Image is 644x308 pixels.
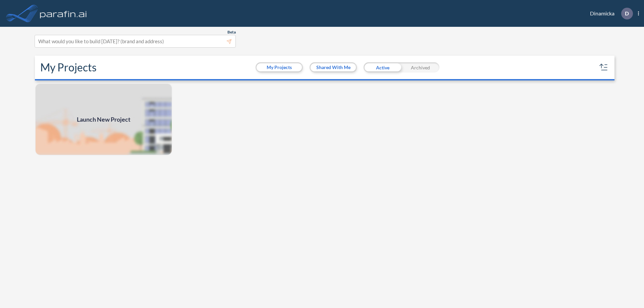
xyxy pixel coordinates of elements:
[364,62,401,72] div: Active
[311,63,356,71] button: Shared With Me
[580,8,639,19] div: Dinamicka
[39,7,88,20] img: logo
[77,115,130,124] span: Launch New Project
[40,61,97,74] h2: My Projects
[401,62,439,72] div: Archived
[227,29,236,35] span: Beta
[625,10,629,16] p: D
[35,83,172,156] img: add
[35,83,172,156] a: Launch New Project
[598,62,609,73] button: sort
[257,63,302,71] button: My Projects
